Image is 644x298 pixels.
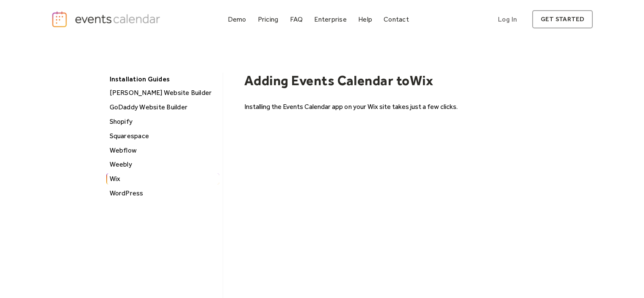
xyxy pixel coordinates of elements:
[106,159,219,170] a: Weebly
[107,116,219,127] div: Shopify
[106,116,219,127] a: Shopify
[290,17,303,22] div: FAQ
[410,72,433,89] h1: Wix
[107,131,219,142] div: Squarespace
[107,87,219,98] div: [PERSON_NAME] Website Builder
[358,17,372,22] div: Help
[228,17,246,22] div: Demo
[244,72,410,89] h1: Adding Events Calendar to
[106,102,219,113] a: GoDaddy Website Builder
[224,14,250,25] a: Demo
[489,10,525,28] a: Log In
[105,72,218,86] div: Installation Guides
[355,14,376,25] a: Help
[107,159,219,170] div: Weebly
[107,188,219,199] div: WordPress
[287,14,307,25] a: FAQ
[107,173,219,184] div: Wix
[532,10,593,28] a: get started
[106,188,219,199] a: WordPress
[106,87,219,98] a: [PERSON_NAME] Website Builder
[106,173,219,184] a: Wix
[106,131,219,142] a: Squarespace
[51,11,163,28] a: home
[244,112,539,122] p: ‍
[380,14,412,25] a: Contact
[384,17,409,22] div: Contact
[314,17,346,22] div: Enterprise
[254,14,282,25] a: Pricing
[311,14,350,25] a: Enterprise
[106,145,219,156] a: Webflow
[107,102,219,113] div: GoDaddy Website Builder
[107,145,219,156] div: Webflow
[244,102,539,112] p: Installing the Events Calendar app on your Wix site takes just a few clicks.
[258,17,279,22] div: Pricing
